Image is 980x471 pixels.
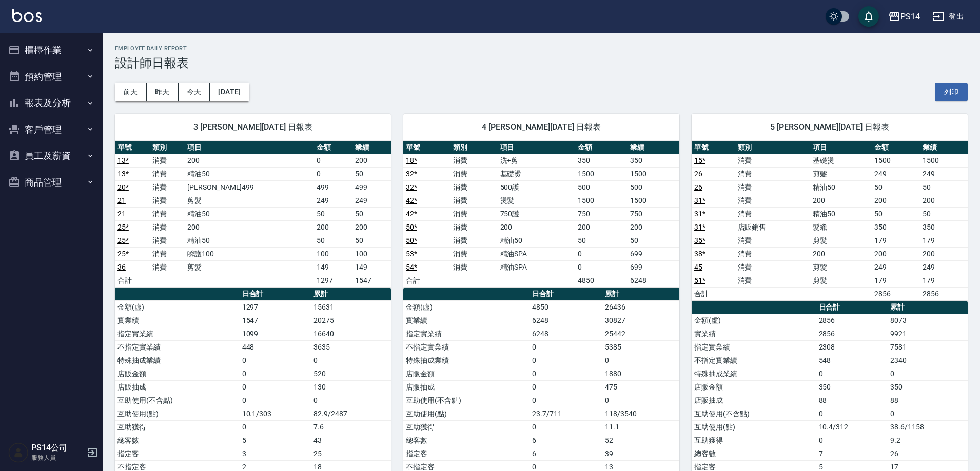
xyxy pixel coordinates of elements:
td: 1297 [240,300,311,314]
a: 21 [117,210,126,218]
td: 0 [311,394,391,407]
td: 消費 [450,180,498,194]
td: 179 [920,274,968,287]
td: 互助使用(不含點) [403,394,530,407]
td: 350 [628,154,679,167]
td: 200 [872,247,919,260]
table: a dense table [403,141,679,288]
td: 179 [872,234,919,247]
td: 消費 [450,220,498,234]
td: 金額(虛) [115,300,240,314]
td: 0 [314,167,352,180]
td: 指定實業績 [692,340,816,354]
td: 店販抽成 [115,380,240,394]
td: 消費 [735,180,811,194]
img: Logo [12,9,42,22]
td: 23.7/711 [530,407,602,420]
span: 4 [PERSON_NAME][DATE] 日報表 [416,122,667,132]
td: 0 [888,367,968,380]
td: 指定實業績 [403,327,530,340]
td: 200 [314,220,352,234]
span: 3 [PERSON_NAME][DATE] 日報表 [127,122,379,132]
td: 互助獲得 [115,420,240,434]
th: 累計 [602,288,679,301]
th: 金額 [314,141,352,154]
td: 消費 [450,194,498,207]
td: 500護 [498,180,576,194]
td: 0 [575,247,627,260]
td: 0 [816,434,888,447]
td: 實業績 [403,314,530,327]
td: 精油50 [810,180,872,194]
td: 實業績 [692,327,816,340]
td: 750護 [498,207,576,220]
td: 149 [314,260,352,274]
td: 6 [530,434,602,447]
td: 精油50 [185,207,314,220]
td: 2856 [816,327,888,340]
td: 15631 [311,300,391,314]
td: 88 [888,394,968,407]
td: [PERSON_NAME]499 [185,180,314,194]
td: 50 [872,207,919,220]
td: 0 [311,354,391,367]
td: 3 [240,447,311,460]
th: 金額 [872,141,919,154]
td: 39 [602,447,679,460]
th: 累計 [888,301,968,314]
td: 149 [352,260,391,274]
td: 200 [810,247,872,260]
td: 消費 [735,154,811,167]
td: 82.9/2487 [311,407,391,420]
td: 9921 [888,327,968,340]
td: 475 [602,380,679,394]
td: 25 [311,447,391,460]
th: 業績 [920,141,968,154]
td: 30827 [602,314,679,327]
span: 5 [PERSON_NAME][DATE] 日報表 [704,122,955,132]
td: 0 [530,380,602,394]
td: 消費 [735,167,811,180]
td: 7581 [888,340,968,354]
p: 服務人員 [31,453,84,462]
td: 200 [920,247,968,260]
button: 登出 [928,7,968,26]
td: 互助使用(點) [403,407,530,420]
td: 499 [352,180,391,194]
td: 200 [185,220,314,234]
td: 130 [311,380,391,394]
td: 店販銷售 [735,220,811,234]
td: 特殊抽成業績 [115,354,240,367]
a: 36 [117,263,126,271]
td: 5 [240,434,311,447]
td: 1500 [575,167,627,180]
td: 指定實業績 [115,327,240,340]
td: 7.6 [311,420,391,434]
button: 客戶管理 [4,116,99,143]
a: 26 [694,170,702,178]
button: 今天 [179,83,210,101]
td: 249 [314,194,352,207]
div: PS14 [900,10,920,23]
th: 項目 [185,141,314,154]
td: 350 [920,220,968,234]
td: 消費 [450,167,498,180]
td: 200 [920,194,968,207]
th: 項目 [498,141,576,154]
th: 單號 [692,141,735,154]
td: 0 [602,394,679,407]
td: 249 [920,167,968,180]
td: 合計 [115,274,150,287]
td: 消費 [150,207,185,220]
td: 50 [352,234,391,247]
td: 消費 [735,274,811,287]
td: 瞬護100 [185,247,314,260]
td: 精油50 [185,234,314,247]
td: 互助使用(點) [115,407,240,420]
td: 消費 [450,207,498,220]
td: 0 [530,340,602,354]
th: 單號 [403,141,450,154]
td: 10.1/303 [240,407,311,420]
td: 剪髮 [185,194,314,207]
button: 報表及分析 [4,90,99,116]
